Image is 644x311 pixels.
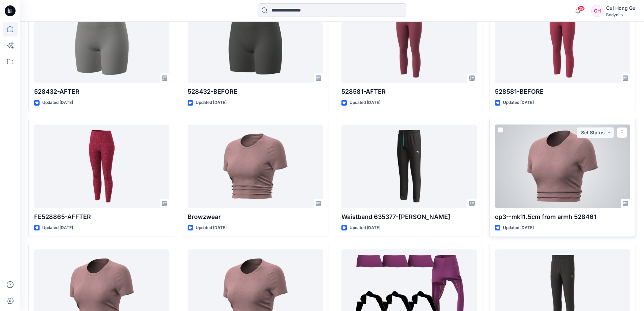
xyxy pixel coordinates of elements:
p: 528581-AFTER [341,87,477,96]
p: Updated [DATE] [196,224,226,231]
p: FE528865-AFFTER [34,212,169,222]
p: op3--mk11.5cm from armh 528461 [495,212,630,222]
span: 29 [577,6,585,11]
p: Waistband 635377-[PERSON_NAME] [341,212,477,222]
p: Updated [DATE] [42,99,73,106]
p: Updated [DATE] [196,99,226,106]
div: Cui Hong Gu [606,4,636,12]
p: Updated [DATE] [503,224,534,231]
p: Browzwear [188,212,323,222]
p: Updated [DATE] [350,99,380,106]
a: Browzwear [188,125,323,208]
div: CH [591,5,603,17]
p: 528432-BEFORE [188,87,323,96]
p: Updated [DATE] [350,224,380,231]
p: Updated [DATE] [42,224,73,231]
div: Bodynits [606,12,636,17]
p: 528581-BEFORE [495,87,630,96]
p: Updated [DATE] [503,99,534,106]
a: op3--mk11.5cm from armh 528461 [495,125,630,208]
p: 528432-AFTER [34,87,169,96]
a: Waistband 635377-Eunice [341,125,477,208]
a: FE528865-AFFTER [34,125,169,208]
